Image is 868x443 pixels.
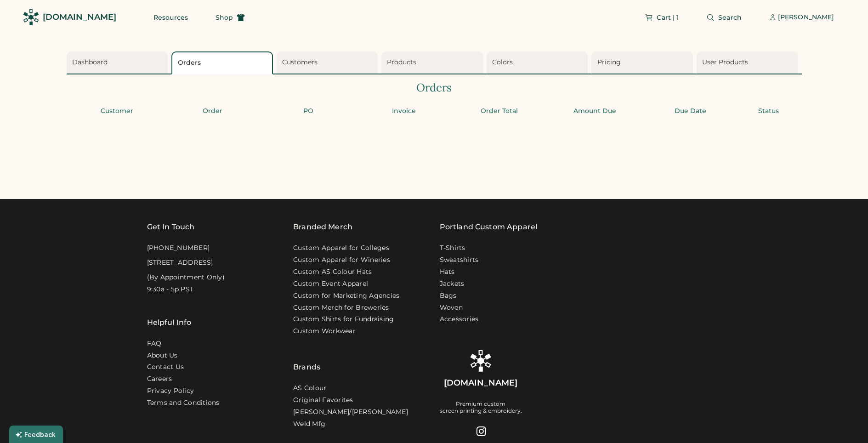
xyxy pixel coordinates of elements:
[440,303,463,312] a: Woven
[293,327,356,336] a: Custom Workwear
[147,375,172,384] a: Careers
[597,58,690,67] div: Pricing
[168,107,258,116] div: Order
[293,339,320,373] div: Brands
[657,14,679,21] span: Cart | 1
[147,351,178,360] a: About Us
[216,14,233,21] span: Shop
[778,13,834,22] div: [PERSON_NAME]
[634,8,690,27] button: Cart | 1
[147,363,184,372] a: Contact Us
[293,279,368,289] a: Custom Event Apparel
[293,303,389,312] a: Custom Merch for Breweries
[147,258,213,267] div: [STREET_ADDRESS]
[702,58,795,67] div: User Products
[293,256,390,265] a: Custom Apparel for Wineries
[550,107,640,116] div: Amount Due
[293,221,352,233] div: Branded Merch
[695,8,753,27] button: Search
[470,350,492,372] img: Rendered Logo - Screens
[72,107,162,116] div: Customer
[204,8,256,27] button: Shop
[147,244,210,253] div: [PHONE_NUMBER]
[147,339,162,348] a: FAQ
[646,107,736,116] div: Due Date
[147,221,195,233] div: Get In Touch
[440,315,479,324] a: Accessories
[444,377,517,389] div: [DOMAIN_NAME]
[293,267,372,277] a: Custom AS Colour Hats
[23,9,39,25] img: Rendered Logo - Screens
[293,315,394,324] a: Custom Shirts for Fundraising
[440,221,537,233] a: Portland Custom Apparel
[440,400,522,415] div: Premium custom screen printing & embroidery.
[67,80,802,96] div: Orders
[440,244,465,253] a: T-Shirts
[718,14,742,21] span: Search
[147,398,220,408] div: Terms and Conditions
[142,8,199,27] button: Resources
[282,58,375,67] div: Customers
[147,317,192,328] div: Helpful Info
[454,107,545,116] div: Order Total
[492,58,585,67] div: Colors
[440,256,479,265] a: Sweatshirts
[741,107,796,116] div: Status
[387,58,480,67] div: Products
[440,279,465,289] a: Jackets
[293,408,408,417] a: [PERSON_NAME]/[PERSON_NAME]
[293,244,389,253] a: Custom Apparel for Colleges
[147,273,225,282] div: (By Appointment Only)
[43,11,116,23] div: [DOMAIN_NAME]
[72,58,165,67] div: Dashboard
[293,396,353,405] a: Original Favorites
[440,267,455,277] a: Hats
[147,386,194,396] a: Privacy Policy
[147,285,194,294] div: 9:30a - 5p PST
[359,107,449,116] div: Invoice
[440,291,457,301] a: Bags
[293,384,326,393] a: AS Colour
[293,420,325,429] a: Weld Mfg
[263,107,353,116] div: PO
[293,291,399,301] a: Custom for Marketing Agencies
[178,58,269,68] div: Orders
